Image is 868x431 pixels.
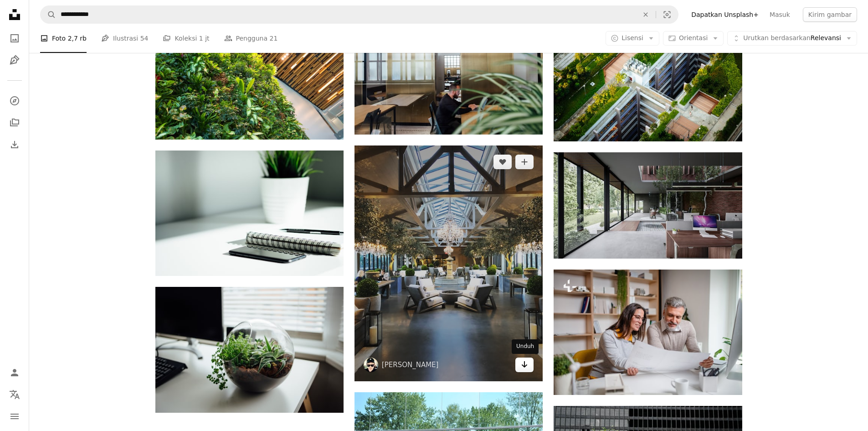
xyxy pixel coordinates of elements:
[155,345,344,353] a: foto lensa tilt shift mangkuk kaca
[5,135,24,154] a: Riwayat Pengunduhan
[354,259,543,267] a: kursi dan meja hitam putih
[41,6,56,23] button: Pencarian di Unsplash
[512,339,539,354] div: Unduh
[515,358,534,372] a: Unduh
[656,6,678,23] button: Pencarian visual
[163,24,209,53] a: Koleksi 1 jt
[743,34,841,43] span: Relevansi
[199,33,210,43] span: 1 jt
[364,358,378,372] img: Buka profil Brandon Hooper
[554,328,742,336] a: Arsitek dewasa duduk di meja di dalam ruangan di kantor, melihat cetak biru.
[101,24,148,53] a: Ilustrasi 54
[354,145,543,381] img: kursi dan meja hitam putih
[224,24,278,53] a: Pengguna 21
[140,33,149,43] span: 54
[493,155,512,169] button: Sukai
[606,31,659,46] button: Lisensi
[686,7,764,22] a: Dapatkan Unsplash+
[636,6,656,23] button: Hapus
[5,407,24,426] button: Menu
[803,7,857,22] button: Kirim gambar
[354,9,543,135] img: Pria duduk di kursi putih menggunakan laptop di samping pintu
[554,16,742,141] img: model skala bangunan
[515,155,534,169] button: Tambahkan ke koleksi
[5,92,24,110] a: Jelajahi
[5,363,24,382] a: Masuk/Daftar
[5,29,24,47] a: Foto
[621,34,643,42] span: Lisensi
[5,5,24,26] a: Beranda — Unsplash
[554,270,742,395] img: Arsitek dewasa duduk di meja di dalam ruangan di kantor, melihat cetak biru.
[554,74,742,83] a: model skala bangunan
[5,114,24,132] a: Koleksi
[5,51,24,69] a: Ilustrasi
[679,34,708,42] span: Orientasi
[155,287,344,412] img: foto lensa tilt shift mangkuk kaca
[743,34,811,42] span: Urutkan berdasarkan
[764,7,796,22] a: Masuk
[727,31,857,46] button: Urutkan berdasarkanRelevansi
[155,209,344,217] a: pena, notebook, dan smartphone di atas meja
[5,385,24,404] button: Bahasa
[382,360,439,369] a: [PERSON_NAME]
[155,151,344,276] img: pena, notebook, dan smartphone di atas meja
[40,5,678,24] form: Temuka visual di seluruh situs
[155,73,344,81] a: Tanaman hijau di lantai beton putih
[663,31,724,46] button: Orientasi
[155,14,344,140] img: Tanaman hijau di lantai beton putih
[354,68,543,76] a: Pria duduk di kursi putih menggunakan laptop di samping pintu
[270,33,278,43] span: 21
[554,152,742,258] img: kamar dengan meja dan laptop di atasnya
[554,201,742,209] a: kamar dengan meja dan laptop di atasnya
